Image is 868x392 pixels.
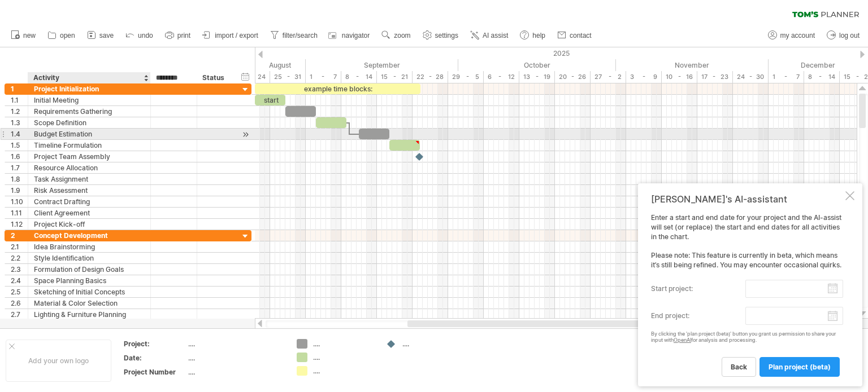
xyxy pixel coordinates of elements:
[306,59,458,71] div: September 2025
[616,59,769,71] div: November 2025
[11,151,28,162] div: 1.6
[283,32,318,39] span: filter/search
[377,71,413,83] div: 15 - 21
[123,28,157,43] a: undo
[34,230,145,241] div: Concept Development
[11,298,28,309] div: 2.6
[34,151,145,162] div: Project Team Assembly
[591,71,626,83] div: 27 - 2
[517,28,549,43] a: help
[11,162,28,173] div: 1.7
[60,32,75,39] span: open
[34,106,145,117] div: Requirements Gathering
[34,287,145,297] div: Sketching of Initial Concepts
[733,71,769,83] div: 24 - 30
[34,264,145,275] div: Formulation of Design Goals
[11,117,28,128] div: 1.3
[839,32,860,39] span: log out
[34,117,145,128] div: Scope Definition
[342,32,370,39] span: navigator
[483,32,508,39] span: AI assist
[199,28,262,43] a: import / export
[11,253,28,263] div: 2.2
[804,71,840,83] div: 8 - 14
[34,219,145,230] div: Project Kick-off
[554,28,595,43] a: contact
[11,287,28,297] div: 2.5
[484,71,519,83] div: 6 - 12
[11,174,28,184] div: 1.8
[124,367,186,377] div: Project Number
[11,219,28,230] div: 1.12
[420,28,462,43] a: settings
[651,280,745,298] label: start project:
[267,28,321,43] a: filter/search
[313,353,375,362] div: ....
[45,28,79,43] a: open
[394,32,410,39] span: zoom
[11,275,28,286] div: 2.4
[11,264,28,275] div: 2.3
[240,129,251,140] div: scroll to activity
[341,71,377,83] div: 8 - 14
[188,367,283,377] div: ....
[662,71,697,83] div: 10 - 16
[177,32,190,39] span: print
[11,140,28,151] div: 1.5
[651,331,843,343] div: By clicking the 'plan project (beta)' button you grant us permission to share your input with for...
[555,71,591,83] div: 20 - 26
[8,28,39,43] a: new
[34,275,145,286] div: Space Planning Basics
[34,174,145,184] div: Task Assignment
[532,32,545,39] span: help
[138,32,153,39] span: undo
[327,28,373,43] a: navigator
[34,298,145,309] div: Material & Color Selection
[722,357,756,377] a: back
[34,83,145,94] div: Project Initialization
[11,196,28,207] div: 1.10
[570,32,592,39] span: contact
[188,339,283,349] div: ....
[11,241,28,252] div: 2.1
[626,71,662,83] div: 3 - 9
[162,28,194,43] a: print
[731,363,747,371] span: back
[124,353,186,363] div: Date:
[769,71,804,83] div: 1 - 7
[11,95,28,105] div: 1.1
[759,357,840,377] a: plan project (beta)
[34,129,145,139] div: Budget Estimation
[824,28,863,43] a: log out
[11,309,28,320] div: 2.7
[33,72,144,83] div: Activity
[99,32,114,39] span: save
[23,32,36,39] span: new
[467,28,511,43] a: AI assist
[11,230,28,241] div: 2
[34,253,145,263] div: Style Identification
[651,213,843,376] div: Enter a start and end date for your project and the AI-assist will set (or replace) the start and...
[769,363,831,371] span: plan project (beta)
[34,309,145,320] div: Lighting & Furniture Planning
[306,71,341,83] div: 1 - 7
[413,71,448,83] div: 22 - 28
[448,71,484,83] div: 29 - 5
[435,32,458,39] span: settings
[697,71,733,83] div: 17 - 23
[34,208,145,218] div: Client Agreement
[34,140,145,151] div: Timeline Formulation
[11,83,28,94] div: 1
[270,71,306,83] div: 25 - 31
[519,71,555,83] div: 13 - 19
[11,106,28,117] div: 1.2
[458,59,616,71] div: October 2025
[202,72,227,83] div: Status
[11,185,28,196] div: 1.9
[255,83,420,94] div: example time blocks:
[651,307,745,325] label: end project:
[765,28,818,43] a: my account
[402,339,464,349] div: ....
[11,208,28,218] div: 1.11
[379,28,414,43] a: zoom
